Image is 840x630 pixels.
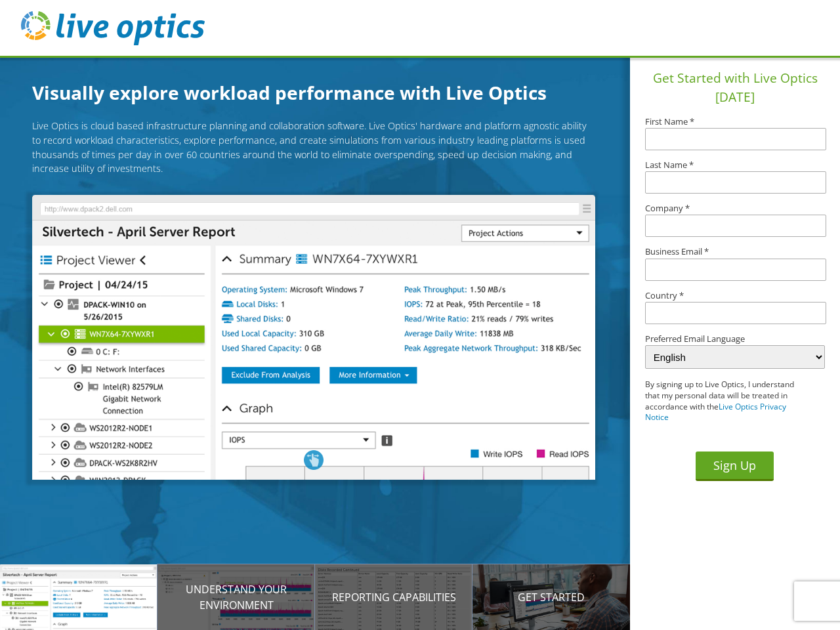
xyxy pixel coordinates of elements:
button: Sign Up [696,451,774,481]
p: Understand your environment [157,581,315,613]
label: Country * [645,291,825,300]
h1: Visually explore workload performance with Live Optics [32,79,610,106]
p: Get Started [472,589,630,605]
img: live_optics_svg.svg [21,11,205,45]
label: First Name * [645,117,825,126]
label: Preferred Email Language [645,335,825,343]
label: Business Email * [645,247,825,256]
p: By signing up to Live Optics, I understand that my personal data will be treated in accordance wi... [645,379,807,423]
p: Live Optics is cloud based infrastructure planning and collaboration software. Live Optics' hardw... [32,119,595,175]
label: Company * [645,204,825,213]
p: Reporting Capabilities [315,589,472,605]
label: Last Name * [645,161,825,169]
a: Live Optics Privacy Notice [645,401,786,423]
img: Introducing Live Optics [32,195,595,480]
h1: Get Started with Live Optics [DATE] [635,69,835,107]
